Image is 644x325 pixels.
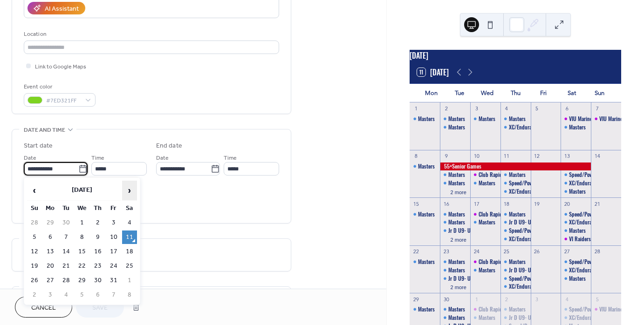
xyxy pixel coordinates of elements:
div: Masters [509,305,526,313]
div: Masters [470,314,500,322]
div: Masters [509,115,526,123]
td: 17 [106,245,121,258]
div: 1 [412,105,419,112]
div: Masters [479,179,495,187]
div: Club Rapide [470,171,500,179]
td: 3 [106,216,121,230]
td: 31 [106,274,121,287]
div: Masters [500,171,531,179]
div: 3 [473,105,480,112]
div: Speed/Power U16-U20 [509,227,557,235]
div: Masters [410,162,440,170]
span: Date [156,153,169,163]
div: Masters [500,115,531,123]
div: Masters [410,305,440,313]
span: Link to Google Maps [35,62,86,72]
td: 14 [59,245,74,258]
div: 13 [563,153,570,160]
div: 5 [594,296,601,303]
th: Fr [106,202,121,215]
div: End date [156,141,182,151]
div: 23 [443,248,450,255]
div: 14 [594,153,601,160]
div: 2 [503,296,510,303]
div: AI Assistant [45,4,79,14]
div: Masters [418,305,435,313]
span: Date and time [24,125,65,135]
div: Masters [440,258,470,266]
td: 8 [122,288,137,302]
td: 4 [59,288,74,302]
div: XC/Endurance U16-U20 [561,218,591,226]
div: Speed/Power U16-U20 [561,210,591,218]
div: 19 [534,200,541,207]
span: › [123,181,137,200]
span: ‹ [27,181,41,200]
button: Cancel [15,297,72,318]
div: Masters [479,218,495,226]
div: XC/Endurance U16-U20 [561,314,591,322]
td: 23 [90,259,105,273]
div: XC/Endurance U16-U20 [561,266,591,274]
div: XC/Endurance U16-20 [509,235,556,243]
div: Jr D U9- U13 [440,275,470,283]
div: XC/Endurance U16-20 [500,235,531,243]
button: AI Assistant [27,2,85,14]
span: Cancel [31,303,56,313]
div: 6 [563,105,570,112]
div: Jr D U9- U13 [509,266,536,274]
div: Speed/Power U16-U20 [569,258,617,266]
div: 7 [594,105,601,112]
div: Speed/Power U16-U20 [561,305,591,313]
div: XC/Endurance U16-U20 [561,179,591,187]
td: 28 [59,274,74,287]
div: Jr D U9- U13 [440,227,470,235]
div: Masters [448,314,465,322]
div: 4 [503,105,510,112]
div: XC/Endurance U16-U20 [569,179,620,187]
div: Masters [479,266,495,274]
button: 11[DATE] [414,66,452,79]
div: Masters [448,123,465,131]
div: Thu [501,84,529,102]
div: Club Rapide [470,210,500,218]
div: Club Rapide [479,258,505,266]
td: 7 [59,230,74,244]
div: Mon [417,84,445,102]
div: Masters [479,115,495,123]
div: Jr D U9- U13 [500,314,531,322]
button: 2 more [447,283,470,291]
td: 6 [90,288,105,302]
div: Event color [24,82,94,92]
td: 22 [75,259,89,273]
div: Jr D U9- U13 [509,218,536,226]
div: Masters [500,258,531,266]
td: 7 [106,288,121,302]
div: Masters [509,210,526,218]
div: 20 [563,200,570,207]
div: Masters [569,188,586,196]
div: Masters [569,227,586,235]
div: Jr D U9- U13 [448,227,476,235]
div: XC/Endurance U16-U20 [569,266,620,274]
div: Masters [418,210,435,218]
div: 18 [503,200,510,207]
div: 55+Senior Games [440,162,591,170]
div: Masters [440,210,470,218]
td: 1 [75,216,89,230]
div: Masters [561,123,591,131]
th: Tu [59,202,74,215]
div: Masters [410,115,440,123]
th: Sa [122,202,137,215]
th: [DATE] [43,181,121,201]
div: VIU Mariners referees [561,115,591,123]
td: 6 [43,230,58,244]
div: XC/Endurance U16-20 [500,283,531,291]
button: 2 more [447,235,470,243]
div: Jr D U9- U13 [500,218,531,226]
span: Time [224,153,237,163]
div: Sun [586,84,614,102]
div: XC/Endurance U16-U20 [569,218,620,226]
div: Masters [470,115,500,123]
